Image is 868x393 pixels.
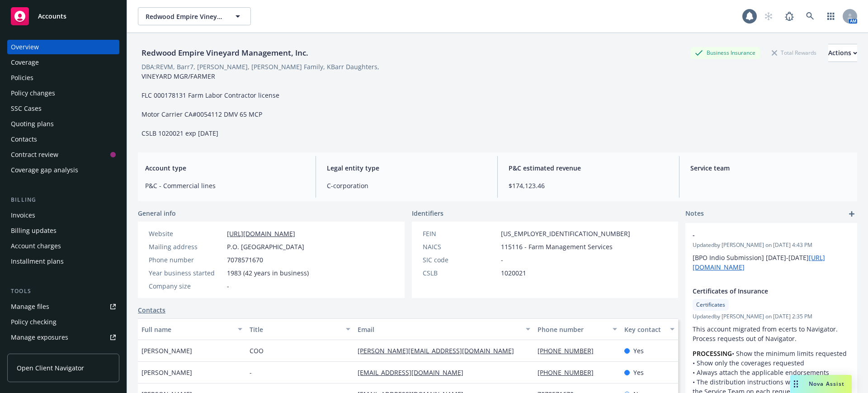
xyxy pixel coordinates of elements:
a: Overview [7,40,119,54]
span: - [250,368,252,377]
div: NAICS [423,242,497,251]
a: [EMAIL_ADDRESS][DOMAIN_NAME] [358,368,471,377]
span: $174,123.46 [509,181,668,190]
div: Phone number [149,255,223,265]
div: Tools [7,287,119,296]
div: Invoices [11,208,35,223]
span: COO [250,346,264,355]
div: SIC code [423,255,497,265]
a: Policy checking [7,315,119,329]
a: Coverage [7,55,119,70]
div: Overview [11,40,39,54]
span: [PERSON_NAME] [142,346,192,355]
button: Phone number [534,318,620,340]
a: Installment plans [7,254,119,269]
span: Identifiers [412,208,443,218]
div: Year business started [149,268,223,278]
div: Account charges [11,239,61,253]
div: Company size [149,281,223,291]
span: Certificates [696,301,725,309]
span: Legal entity type [327,163,486,173]
div: Manage exposures [11,330,68,345]
span: Accounts [38,13,66,20]
button: Full name [138,318,246,340]
a: [PHONE_NUMBER] [538,346,601,355]
div: Policy checking [11,315,57,329]
div: Installment plans [11,254,64,269]
a: Policies [7,71,119,85]
button: Nova Assist [790,375,852,393]
div: Policies [11,71,33,85]
a: Quoting plans [7,117,119,131]
button: Title [246,318,354,340]
div: -Updatedby [PERSON_NAME] on [DATE] 4:43 PM[BPO Indio Submission] [DATE]-[DATE][URL][DOMAIN_NAME] [685,223,857,279]
div: Billing [7,195,119,204]
button: Redwood Empire Vineyard Management, Inc. [138,7,251,25]
div: Key contact [624,325,665,334]
span: Redwood Empire Vineyard Management, Inc. [146,12,224,21]
div: Email [358,325,520,334]
div: Contacts [11,132,37,147]
p: [BPO Indio Submission] [DATE]-[DATE] [693,253,850,272]
span: VINEYARD MGR/FARMER FLC 000178131 Farm Labor Contractor license Motor Carrier CA#0054112 DMV 65 M... [142,72,279,137]
div: Mailing address [149,242,223,251]
div: Phone number [538,325,607,334]
span: Notes [685,208,704,219]
div: Title [250,325,340,334]
a: Search [801,7,819,25]
span: Updated by [PERSON_NAME] on [DATE] 2:35 PM [693,313,850,321]
span: Certificates of Insurance [693,286,826,296]
a: Policy changes [7,86,119,100]
a: Accounts [7,4,119,29]
span: [US_EMPLOYER_IDENTIFICATION_NUMBER] [501,229,630,238]
div: SSC Cases [11,101,42,116]
div: Contract review [11,147,58,162]
span: P&C - Commercial lines [145,181,305,190]
span: 115116 - Farm Management Services [501,242,613,251]
span: Service team [690,163,850,173]
button: Email [354,318,534,340]
div: DBA: REVM, Barr7, [PERSON_NAME], [PERSON_NAME] Family, KBarr Daughters, [142,62,379,71]
a: Account charges [7,239,119,253]
p: This account migrated from ecerts to Navigator. Process requests out of Navigator. [693,324,850,343]
div: FEIN [423,229,497,238]
a: [PHONE_NUMBER] [538,368,601,377]
a: Manage certificates [7,346,119,360]
div: Manage files [11,299,49,314]
a: Invoices [7,208,119,223]
a: Contacts [138,305,165,315]
div: Drag to move [790,375,802,393]
div: Actions [828,44,857,62]
span: [PERSON_NAME] [142,368,192,377]
div: Coverage [11,55,39,70]
span: P.O. [GEOGRAPHIC_DATA] [227,242,304,251]
div: Website [149,229,223,238]
button: Key contact [621,318,678,340]
a: Manage exposures [7,330,119,345]
a: Report a Bug [780,7,798,25]
div: Coverage gap analysis [11,163,78,177]
div: Manage certificates [11,346,70,360]
span: - [693,230,826,240]
span: C-corporation [327,181,486,190]
span: Open Client Navigator [17,363,84,373]
div: Full name [142,325,232,334]
span: Updated by [PERSON_NAME] on [DATE] 4:43 PM [693,241,850,249]
div: Quoting plans [11,117,54,131]
a: Switch app [822,7,840,25]
span: 1020021 [501,268,526,278]
div: CSLB [423,268,497,278]
a: Contract review [7,147,119,162]
span: 7078571670 [227,255,263,265]
a: [PERSON_NAME][EMAIL_ADDRESS][DOMAIN_NAME] [358,346,521,355]
a: SSC Cases [7,101,119,116]
div: Billing updates [11,223,57,238]
a: Billing updates [7,223,119,238]
span: - [227,281,229,291]
span: 1983 (42 years in business) [227,268,309,278]
a: Coverage gap analysis [7,163,119,177]
span: General info [138,208,176,218]
a: Contacts [7,132,119,147]
strong: PROCESSING [693,349,732,358]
